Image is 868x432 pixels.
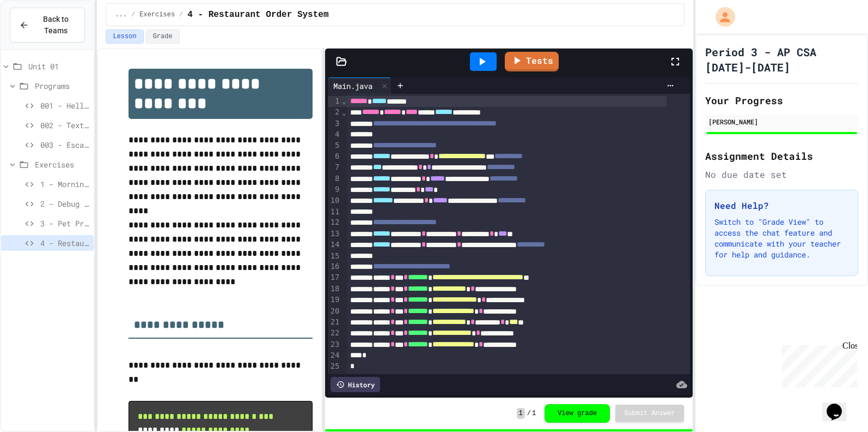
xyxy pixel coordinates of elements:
[328,107,341,118] div: 2
[115,10,127,19] span: ...
[4,4,75,69] div: Chat with us now!Close
[328,239,341,250] div: 14
[35,159,89,170] span: Exercises
[615,405,684,422] button: Submit Answer
[146,29,180,44] button: Grade
[328,118,341,129] div: 3
[328,140,341,151] div: 5
[705,148,858,164] h2: Assignment Details
[527,409,531,418] span: /
[35,14,76,37] span: Back to Teams
[328,173,341,184] div: 8
[328,129,341,140] div: 4
[545,404,610,423] button: View grade
[40,198,89,209] span: 2 - Debug Assembly
[328,284,341,295] div: 18
[331,377,380,392] div: History
[778,341,857,387] iframe: chat widget
[328,251,341,262] div: 15
[328,77,392,94] div: Main.java
[328,339,341,350] div: 23
[328,328,341,339] div: 22
[341,108,347,117] span: Fold line
[328,261,341,272] div: 16
[328,207,341,218] div: 11
[28,61,89,72] span: Unit 01
[708,117,855,127] div: [PERSON_NAME]
[187,8,328,21] span: 4 - Restaurant Order System
[328,195,341,206] div: 10
[328,217,341,228] div: 12
[35,80,89,92] span: Programs
[179,10,183,19] span: /
[106,29,143,44] button: Lesson
[505,52,559,71] a: Tests
[328,295,341,305] div: 19
[624,409,675,418] span: Submit Answer
[532,409,536,418] span: 1
[328,184,341,195] div: 9
[704,4,738,29] div: My Account
[40,178,89,190] span: 1 - Morning Routine Fix
[714,199,849,212] h3: Need Help?
[714,217,849,260] p: Switch to "Grade View" to access the chat feature and communicate with your teacher for help and ...
[705,168,858,181] div: No due date set
[705,44,858,75] h1: Period 3 - AP CSA [DATE]-[DATE]
[40,119,89,131] span: 002 - Text Picture
[131,10,135,19] span: /
[328,80,378,92] div: Main.java
[341,97,347,105] span: Fold line
[328,306,341,317] div: 20
[40,100,89,111] span: 001 - HelloWorld
[328,96,341,107] div: 1
[40,237,89,249] span: 4 - Restaurant Order System
[40,139,89,151] span: 003 - Escape Sequences
[328,350,341,361] div: 24
[328,272,341,283] div: 17
[139,10,175,19] span: Exercises
[328,151,341,162] div: 6
[517,408,525,419] span: 1
[40,218,89,229] span: 3 - Pet Profile Fix
[705,93,858,108] h2: Your Progress
[328,317,341,328] div: 21
[822,388,857,421] iframe: chat widget
[328,229,341,239] div: 13
[328,162,341,173] div: 7
[10,8,85,43] button: Back to Teams
[328,361,341,372] div: 25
